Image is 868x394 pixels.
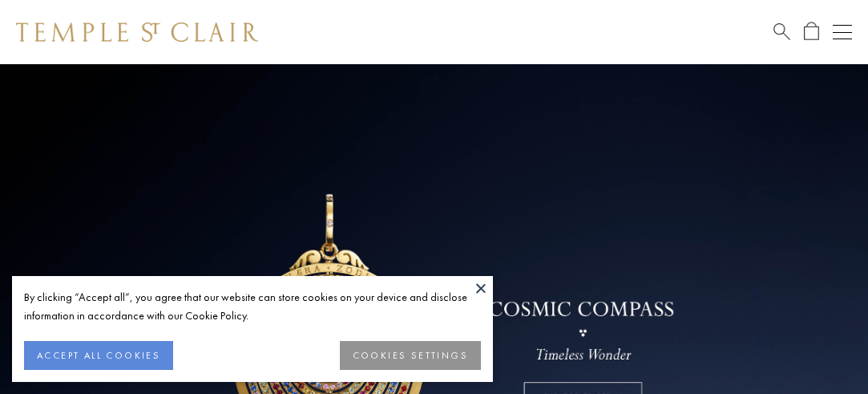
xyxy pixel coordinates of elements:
[340,341,481,370] button: COOKIES SETTINGS
[788,319,852,378] iframe: Gorgias live chat messenger
[24,341,173,370] button: ACCEPT ALL COOKIES
[773,22,790,42] a: Search
[16,22,258,42] img: Temple St. Clair
[833,22,852,42] button: Open navigation
[804,22,819,42] a: Open Shopping Bag
[24,288,481,325] div: By clicking “Accept all”, you agree that our website can store cookies on your device and disclos...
